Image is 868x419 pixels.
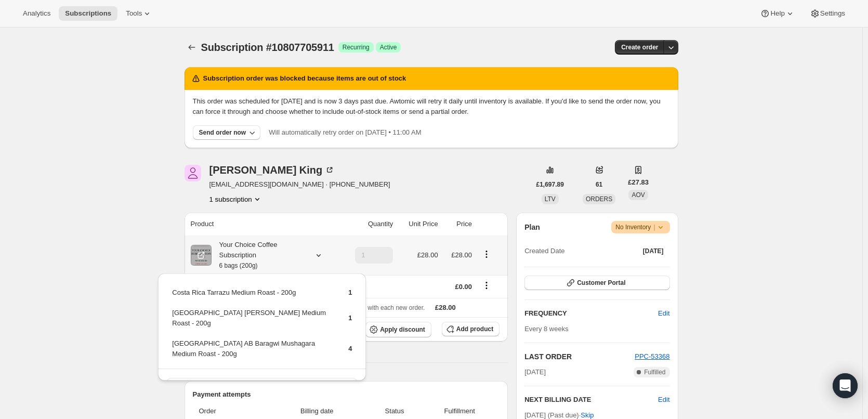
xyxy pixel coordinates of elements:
[269,127,421,138] p: Will automatically retry order on [DATE] • 11:00 AM
[219,262,258,269] small: 6 bags (200g)
[524,222,540,232] h2: Plan
[455,283,472,291] span: £0.00
[833,373,858,398] div: Open Intercom Messenger
[193,389,500,400] h2: Payment attempts
[478,280,495,291] button: Shipping actions
[530,177,570,192] button: £1,697.89
[536,180,564,189] span: £1,697.89
[635,352,669,360] a: PPC-53368
[754,6,801,21] button: Help
[435,304,456,311] span: £28.00
[632,191,645,199] span: AOV
[172,287,331,306] td: Costa Rica Tarrazu Medium Roast - 200g
[209,194,262,204] button: Product actions
[524,308,658,319] h2: FREQUENCY
[199,128,246,137] div: Send order now
[441,213,475,235] th: Price
[65,9,111,18] span: Subscriptions
[396,213,441,235] th: Unit Price
[635,351,669,362] button: PPC-53368
[185,165,201,181] span: Anthony King
[804,6,851,21] button: Settings
[343,43,370,51] span: Recurring
[637,244,670,258] button: [DATE]
[340,213,396,235] th: Quantity
[652,305,676,322] button: Edit
[545,195,556,203] span: LTV
[201,42,334,53] span: Subscription #10807705911
[820,9,845,18] span: Settings
[193,96,670,117] p: This order was scheduled for [DATE] and is now 3 days past due. Awtomic will retry it daily until...
[524,351,635,362] h2: LAST ORDER
[365,322,431,337] button: Apply discount
[380,325,425,334] span: Apply discount
[456,325,493,333] span: Add product
[658,395,669,405] button: Edit
[185,213,341,235] th: Product
[524,246,564,256] span: Created Date
[348,314,352,322] span: 1
[191,245,212,266] img: product img
[126,9,142,18] span: Tools
[370,406,419,416] span: Status
[770,9,784,18] span: Help
[193,125,261,140] button: Send order now
[212,240,305,271] div: Your Choice Coffee Subscription
[120,6,159,21] button: Tools
[17,6,57,21] button: Analytics
[172,338,331,368] td: [GEOGRAPHIC_DATA] AB Baragwi Mushagara Medium Roast - 200g
[628,177,649,188] span: £27.83
[380,43,397,51] span: Active
[644,368,665,376] span: Fulfilled
[653,223,655,231] span: |
[621,43,658,51] span: Create order
[643,247,664,255] span: [DATE]
[615,40,664,55] button: Create order
[586,195,612,203] span: ORDERS
[203,73,406,84] h2: Subscription order was blocked because items are out of stock
[658,308,669,319] span: Edit
[596,180,602,189] span: 61
[577,279,625,287] span: Customer Portal
[426,406,493,416] span: Fulfillment
[442,322,499,336] button: Add product
[524,325,569,333] span: Every 8 weeks
[524,395,658,405] h2: NEXT BILLING DATE
[348,345,352,352] span: 4
[348,289,352,296] span: 1
[417,251,438,259] span: £28.00
[209,179,390,190] span: [EMAIL_ADDRESS][DOMAIN_NAME] · [PHONE_NUMBER]
[615,222,665,232] span: No Inventory
[23,9,50,18] span: Analytics
[185,40,199,55] button: Subscriptions
[589,177,609,192] button: 61
[451,251,472,259] span: £28.00
[59,6,117,21] button: Subscriptions
[524,411,594,419] span: [DATE] (Past due) ·
[209,165,335,175] div: [PERSON_NAME] King
[478,248,495,260] button: Product actions
[172,307,331,337] td: [GEOGRAPHIC_DATA] [PERSON_NAME] Medium Roast - 200g
[524,367,546,377] span: [DATE]
[271,406,363,416] span: Billing date
[524,276,669,290] button: Customer Portal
